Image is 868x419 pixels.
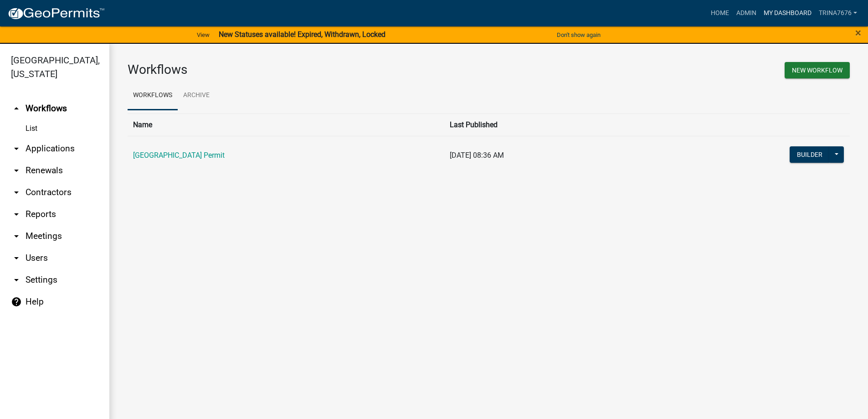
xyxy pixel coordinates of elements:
[855,26,861,39] span: ×
[219,30,385,39] strong: New Statuses available! Expired, Withdrawn, Locked
[11,253,22,264] i: arrow_drop_down
[785,62,850,78] button: New Workflow
[11,231,22,242] i: arrow_drop_down
[11,296,22,307] i: help
[178,81,215,110] a: Archive
[11,209,22,220] i: arrow_drop_down
[733,5,760,22] a: Admin
[128,81,178,110] a: Workflows
[553,27,604,42] button: Don't show again
[128,62,482,78] h3: Workflows
[444,114,646,136] th: Last Published
[815,5,861,22] a: trina7676
[450,151,504,160] span: [DATE] 08:36 AM
[128,114,444,136] th: Name
[855,27,861,38] button: Close
[11,274,22,285] i: arrow_drop_down
[760,5,815,22] a: My Dashboard
[790,146,830,163] button: Builder
[11,165,22,176] i: arrow_drop_down
[11,143,22,154] i: arrow_drop_down
[707,5,733,22] a: Home
[11,103,22,114] i: arrow_drop_up
[133,151,225,160] a: [GEOGRAPHIC_DATA] Permit
[11,187,22,198] i: arrow_drop_down
[193,27,213,42] a: View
